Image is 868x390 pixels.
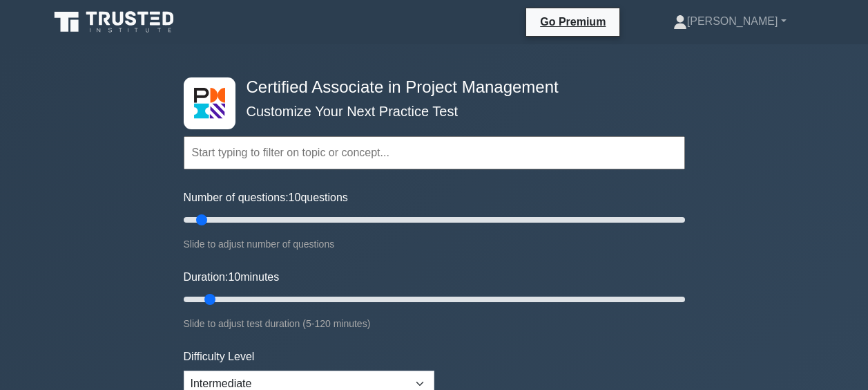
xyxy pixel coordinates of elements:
[289,192,301,203] span: 10
[228,271,240,283] span: 10
[184,236,685,252] div: Slide to adjust number of questions
[184,136,685,169] input: Start typing to filter on topic or concept...
[184,189,348,206] label: Number of questions: questions
[532,13,614,30] a: Go Premium
[184,315,685,332] div: Slide to adjust test duration (5-120 minutes)
[184,269,280,286] label: Duration: minutes
[640,8,820,35] a: [PERSON_NAME]
[241,77,617,98] h4: Certified Associate in Project Management
[184,349,255,365] label: Difficulty Level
